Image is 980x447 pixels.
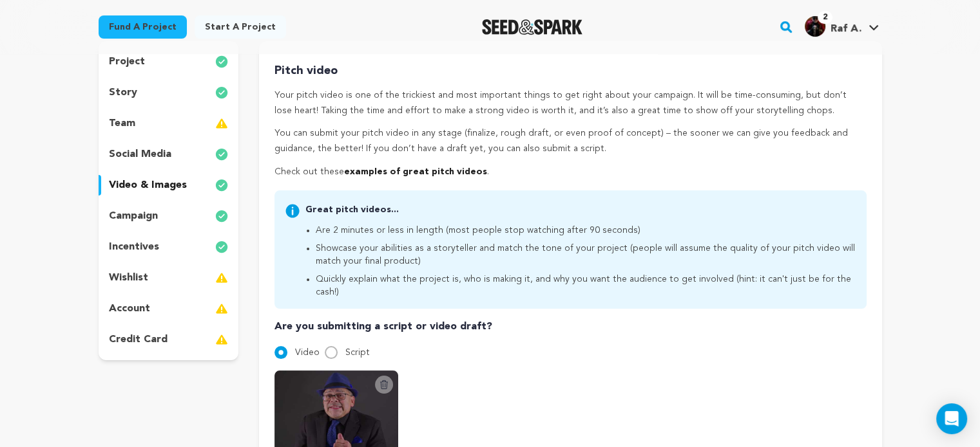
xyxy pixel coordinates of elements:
[215,301,228,316] img: warning-full.svg
[109,54,145,69] p: project
[215,270,228,286] img: warning-full.svg
[295,348,320,357] span: Video
[831,24,861,34] span: Raf A.
[802,14,881,37] a: Raf A.'s Profile
[215,54,228,69] img: check-circle-full.svg
[316,224,856,237] li: Are 2 minutes or less in length (most people stop watching after 90 seconds)
[936,403,967,434] div: Open Intercom Messenger
[109,147,171,162] p: social media
[805,16,861,37] div: Raf A.'s Profile
[274,165,866,180] p: Check out these .
[274,126,866,157] p: You can submit your pitch video in any stage (finalize, rough draft, or even proof of concept) – ...
[195,15,286,39] a: Start a project
[818,11,832,24] span: 2
[99,15,187,39] a: Fund a project
[274,319,866,334] p: Are you submitting a script or video draft?
[215,239,228,255] img: check-circle-full.svg
[345,348,370,357] span: Script
[215,332,228,347] img: warning-full.svg
[344,167,487,176] a: examples of great pitch videos
[109,85,137,100] p: story
[99,329,239,350] button: credit card
[274,62,866,80] p: Pitch video
[109,270,148,286] p: wishlist
[99,206,239,226] button: campaign
[109,178,187,193] p: video & images
[482,19,583,35] a: Seed&Spark Homepage
[802,14,881,41] span: Raf A.'s Profile
[109,239,159,255] p: incentives
[99,237,239,257] button: incentives
[99,51,239,72] button: project
[109,208,158,224] p: campaign
[805,16,825,37] img: cd178d9d8c3d6327.jpg
[482,19,583,35] img: Seed&Spark Logo Dark Mode
[109,332,168,347] p: credit card
[99,175,239,196] button: video & images
[215,178,228,193] img: check-circle-full.svg
[305,203,856,216] p: Great pitch videos...
[99,144,239,165] button: social media
[215,116,228,131] img: warning-full.svg
[109,301,150,316] p: account
[99,113,239,134] button: team
[215,208,228,224] img: check-circle-full.svg
[109,116,135,131] p: team
[316,273,856,298] li: Quickly explain what the project is, who is making it, and why you want the audience to get invol...
[274,88,866,119] p: Your pitch video is one of the trickiest and most important things to get right about your campai...
[99,298,239,319] button: account
[215,147,228,162] img: check-circle-full.svg
[99,82,239,103] button: story
[316,242,856,268] li: Showcase your abilities as a storyteller and match the tone of your project (people will assume t...
[99,268,239,288] button: wishlist
[215,85,228,100] img: check-circle-full.svg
